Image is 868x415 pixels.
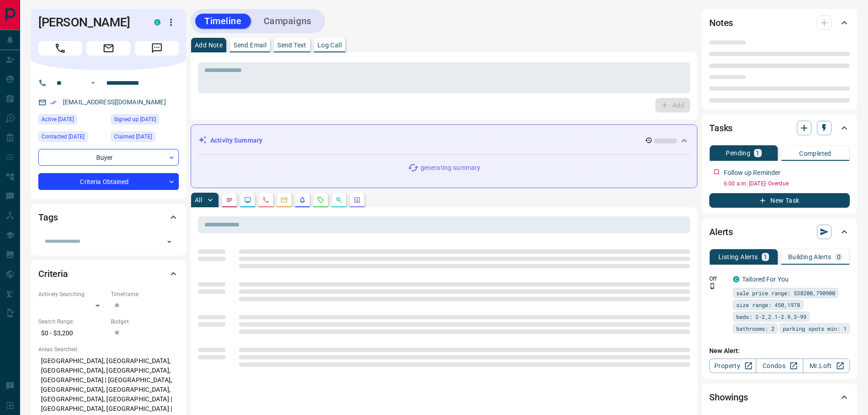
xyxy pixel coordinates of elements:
p: Budget: [111,318,179,326]
span: bathrooms: 2 [736,324,774,333]
p: Actively Searching: [38,290,106,298]
svg: Opportunities [335,196,343,204]
svg: Agent Actions [353,196,361,204]
div: Tasks [709,117,850,139]
div: Sun Aug 11 2024 [38,132,106,144]
div: Wed Jul 30 2025 [38,114,106,127]
a: Tailored For You [742,276,789,283]
svg: Calls [262,196,270,204]
p: 1 [764,254,767,260]
p: New Alert: [709,346,850,356]
span: Claimed [DATE] [114,132,152,141]
button: Campaigns [255,14,321,29]
p: Send Email [234,42,266,48]
p: Log Call [317,42,342,48]
div: condos.ca [733,276,739,282]
svg: Emails [281,196,288,204]
div: Mon Aug 30 2021 [111,114,179,127]
p: Off [709,275,728,283]
button: Timeline [195,14,251,29]
h2: Notes [709,15,733,30]
p: Follow up Reminder [724,168,780,178]
p: Add Note [195,42,223,48]
h2: Showings [709,390,748,405]
a: Condos [756,359,803,373]
p: 1 [756,150,759,156]
span: Email [87,41,130,56]
svg: Lead Browsing Activity [244,196,251,204]
span: parking spots min: 1 [783,324,847,333]
p: Areas Searched: [38,345,179,354]
svg: Requests [317,196,324,204]
p: Timeframe: [111,290,179,298]
p: Listing Alerts [718,254,758,260]
svg: Email Verified [50,99,57,106]
div: Criteria [38,263,179,285]
p: Pending [726,150,750,156]
span: size range: 450,1978 [736,300,800,309]
h1: [PERSON_NAME] [38,15,140,30]
span: Contacted [DATE] [42,132,84,141]
div: Mon Jun 26 2023 [111,132,179,144]
p: 0 [837,254,841,260]
div: Notes [709,12,850,34]
h2: Tasks [709,121,733,135]
span: sale price range: 538200,790900 [736,288,835,297]
span: Call [38,41,82,56]
svg: Listing Alerts [299,196,306,204]
p: 6:00 a.m. [DATE] - Overdue [724,179,850,188]
p: generating summary [421,163,480,173]
button: Open [163,236,176,248]
a: Property [709,359,756,373]
h2: Alerts [709,225,733,239]
p: $0 - $3,200 [38,326,106,341]
div: Activity Summary [198,132,690,149]
button: Open [88,77,99,88]
p: Search Range: [38,318,106,326]
a: Mr.Loft [803,359,850,373]
div: Buyer [38,149,179,166]
p: Send Text [277,42,307,48]
h2: Tags [38,210,57,225]
p: All [195,197,202,203]
h2: Criteria [38,266,68,281]
button: New Task [709,193,850,208]
svg: Push Notification Only [709,283,716,289]
div: condos.ca [154,19,161,26]
a: [EMAIL_ADDRESS][DOMAIN_NAME] [63,98,166,106]
div: Criteria Obtained [38,173,179,190]
div: Showings [709,386,850,408]
span: Active [DATE] [42,115,74,124]
span: Signed up [DATE] [114,115,156,124]
p: Building Alerts [788,254,832,260]
span: Message [135,41,179,56]
svg: Notes [226,196,233,204]
p: Completed [799,150,832,157]
p: Activity Summary [210,136,262,145]
div: Alerts [709,221,850,243]
div: Tags [38,206,179,228]
span: beds: 2-2,2.1-2.9,3-99 [736,312,806,321]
